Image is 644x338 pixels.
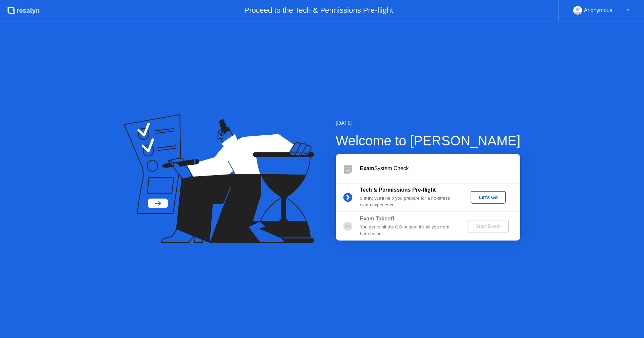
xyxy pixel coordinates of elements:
div: Welcome to [PERSON_NAME] [336,131,521,151]
b: 5 min [360,196,372,201]
b: Exam Takeoff [360,216,394,221]
div: ▼ [626,6,630,15]
div: [DATE] [336,119,521,127]
div: Anonymous [584,6,612,15]
div: System Check [360,164,520,173]
button: Start Exam [468,220,509,232]
div: You get to hit the GO button! It’s all you from here on out [360,224,457,238]
b: Tech & Permissions Pre-flight [360,187,436,193]
div: : We’ll help you prepare for a no-stress exam experience [360,195,457,209]
button: Let's Go [471,191,506,204]
div: Start Exam [470,223,506,229]
div: Let's Go [473,195,503,200]
b: Exam [360,165,374,171]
